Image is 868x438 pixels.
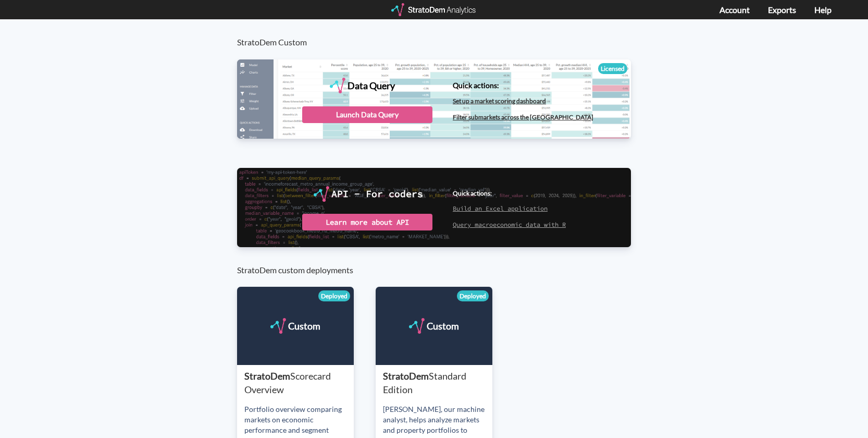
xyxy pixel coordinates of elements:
div: Launch Data Query [302,106,432,123]
div: Deployed [457,290,489,301]
a: Account [720,5,750,15]
a: Set up a market scoring dashboard [453,97,546,105]
span: Standard Edition [383,370,466,395]
div: Custom [427,318,459,334]
a: Build an Excel application [453,204,548,212]
h4: Quick actions: [453,190,566,197]
div: API - For coders [331,186,423,202]
a: Query macroeconomic data with R [453,221,566,228]
div: Custom [288,318,320,334]
div: Learn more about API [302,214,432,230]
h3: StratoDem custom deployments [237,247,642,275]
div: Deployed [318,290,350,301]
a: Help [814,5,832,15]
a: Filter submarkets across the [GEOGRAPHIC_DATA] [453,113,593,121]
div: StratoDem [244,370,354,396]
span: Scorecard Overview [244,370,331,395]
div: StratoDem [383,370,492,396]
h4: Quick actions: [453,81,593,89]
a: Exports [768,5,796,15]
h3: StratoDem Custom [237,19,642,47]
div: Licensed [598,63,627,74]
div: Data Query [348,78,395,93]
